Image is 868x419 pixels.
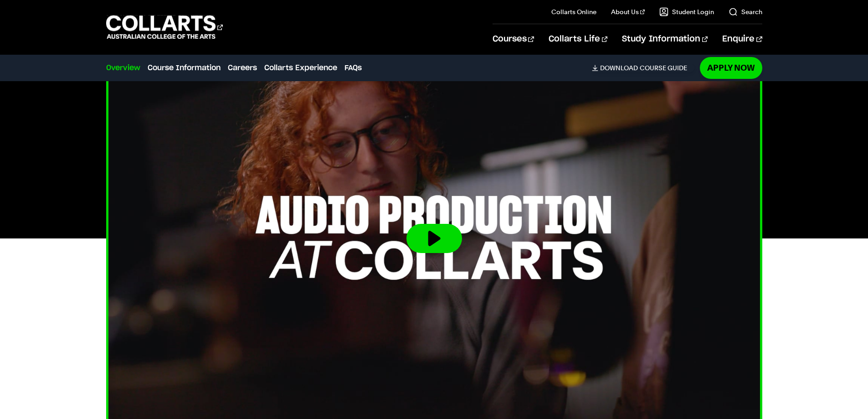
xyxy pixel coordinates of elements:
a: Course Information [148,62,221,73]
a: Collarts Experience [264,62,337,73]
a: Apply Now [700,57,762,78]
a: About Us [611,7,645,16]
a: Study Information [622,24,708,54]
a: Enquire [722,24,762,54]
a: Collarts Online [551,7,596,16]
a: Courses [493,24,534,54]
a: Overview [106,62,140,73]
a: Careers [228,62,257,73]
a: FAQs [344,62,362,73]
a: Student Login [659,7,714,16]
div: Go to homepage [106,14,223,40]
a: Search [729,7,762,16]
span: Download [600,64,638,72]
a: DownloadCourse Guide [592,64,694,72]
a: Collarts Life [549,24,607,54]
